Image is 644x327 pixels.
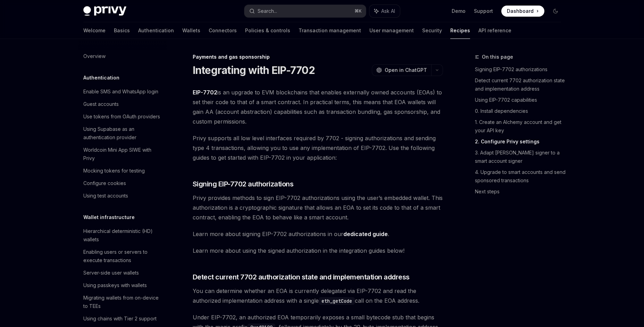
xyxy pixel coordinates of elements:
h1: Integrating with EIP-7702 [193,64,315,76]
div: Guest accounts [83,100,119,108]
a: Using passkeys with wallets [78,279,167,292]
button: Open in ChatGPT [372,64,431,76]
div: Migrating wallets from on-device to TEEs [83,294,162,310]
h5: Wallet infrastructure [83,213,135,221]
span: ⌘ K [354,8,362,14]
span: You can determine whether an EOA is currently delegated via EIP-7702 and read the authorized impl... [193,286,443,305]
a: Security [422,22,442,39]
a: Using EIP-7702 capabilities [475,94,567,106]
img: dark logo [83,6,126,16]
a: Transaction management [299,22,361,39]
a: Dashboard [501,6,544,17]
a: Detect current 7702 authorization state and implementation address [475,75,567,94]
a: Basics [114,22,130,39]
a: 2. Configure Privy settings [475,136,567,147]
span: Privy provides methods to sign EIP-7702 authorizations using the user’s embedded wallet. This aut... [193,193,443,222]
a: Welcome [83,22,106,39]
div: Search... [258,7,277,15]
a: 1. Create an Alchemy account and get your API key [475,117,567,136]
code: eth_getCode [319,297,355,305]
span: Learn more about using the signed authorization in the integration guides below! [193,246,443,255]
a: Worldcoin Mini App SIWE with Privy [78,144,167,165]
a: Using chains with Tier 2 support [78,312,167,325]
a: Enable SMS and WhatsApp login [78,85,167,98]
a: Wallets [182,22,200,39]
a: Hierarchical deterministic (HD) wallets [78,225,167,246]
span: On this page [482,53,513,61]
span: Privy supports all low level interfaces required by 7702 - signing authorizations and sending typ... [193,133,443,162]
a: 4. Upgrade to smart accounts and send sponsored transactions [475,167,567,186]
a: 0. Install dependencies [475,106,567,117]
a: Using test accounts [78,190,167,202]
a: Mocking tokens for testing [78,165,167,177]
a: Authentication [138,22,174,39]
button: Search...⌘K [244,5,366,17]
div: Overview [83,52,106,60]
a: Migrating wallets from on-device to TEEs [78,292,167,312]
a: Demo [452,8,466,15]
a: Using Supabase as an authentication provider [78,123,167,144]
a: 3. Adapt [PERSON_NAME] signer to a smart account signer [475,147,567,167]
div: Server-side user wallets [83,269,139,277]
span: is an upgrade to EVM blockchains that enables externally owned accounts (EOAs) to set their code ... [193,87,443,126]
a: Overview [78,50,167,62]
a: Server-side user wallets [78,267,167,279]
div: Using passkeys with wallets [83,281,147,290]
div: Payments and gas sponsorship [193,53,443,60]
a: Use tokens from OAuth providers [78,110,167,123]
a: Configure cookies [78,177,167,190]
a: Connectors [209,22,237,39]
div: Worldcoin Mini App SIWE with Privy [83,146,162,162]
span: Ask AI [381,8,395,15]
a: dedicated guide [343,230,388,238]
div: Using chains with Tier 2 support [83,315,157,323]
span: Detect current 7702 authorization state and implementation address [193,272,410,282]
h5: Authentication [83,74,119,82]
a: Guest accounts [78,98,167,110]
div: Using Supabase as an authentication provider [83,125,162,142]
span: Signing EIP-7702 authorizations [193,179,294,189]
span: Learn more about signing EIP-7702 authorizations in our . [193,229,443,239]
div: Configure cookies [83,179,126,187]
div: Hierarchical deterministic (HD) wallets [83,227,162,244]
a: Enabling users or servers to execute transactions [78,246,167,267]
a: EIP-7702 [193,89,217,96]
button: Ask AI [369,5,400,17]
a: Signing EIP-7702 authorizations [475,64,567,75]
span: Dashboard [507,8,534,15]
a: Recipes [450,22,470,39]
a: API reference [478,22,511,39]
a: User management [369,22,414,39]
a: Next steps [475,186,567,197]
div: Using test accounts [83,192,128,200]
span: Open in ChatGPT [385,67,427,74]
div: Mocking tokens for testing [83,167,145,175]
button: Toggle dark mode [550,6,561,17]
a: Policies & controls [245,22,290,39]
a: Support [474,8,493,15]
div: Use tokens from OAuth providers [83,112,160,121]
div: Enabling users or servers to execute transactions [83,248,162,265]
div: Enable SMS and WhatsApp login [83,87,158,96]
